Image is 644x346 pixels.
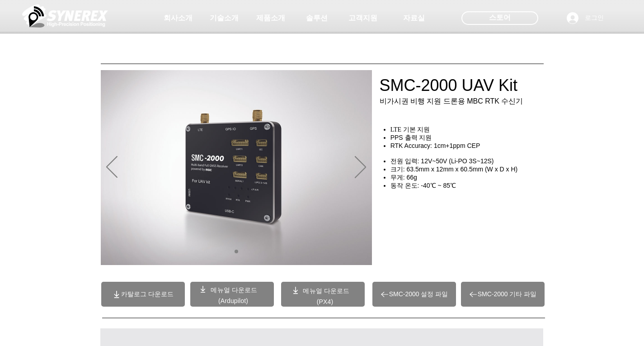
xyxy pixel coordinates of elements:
a: (Ardupilot) [218,297,248,304]
span: 크기: 63.5mm x 12mm x 60.5mm (W x D x H) [390,166,518,173]
a: (PX4) [317,298,334,305]
span: 동작 온도: -40℃ ~ 85℃ [390,182,456,189]
button: 다음 [355,156,366,180]
span: RTK Accuracy: 1cm+1ppm CEP [390,142,480,149]
nav: 슬라이드 [231,250,241,253]
span: 카탈로그 다운로드 [121,290,174,299]
a: 솔루션 [294,9,339,27]
a: 고객지원 [340,9,385,27]
img: SMC2000.jpg [101,70,372,265]
span: 무게: 66g [390,174,417,181]
span: 전원 입력: 12V~50V (Li-PO 3S~12S) [390,157,494,165]
span: SMC-2000 기타 파일 [478,290,537,299]
a: 회사소개 [155,9,201,27]
a: 자료실 [391,9,437,27]
img: 씨너렉스_White_simbol_대지 1.png [22,2,108,29]
div: 스토어 [461,11,538,25]
a: 01 [235,250,238,253]
a: SMC-2000 기타 파일 [461,282,545,307]
a: 제품소개 [248,9,293,27]
span: 제품소개 [256,14,285,23]
button: 로그인 [560,9,610,27]
span: 고객지원 [348,14,377,23]
a: 메뉴얼 다운로드 [303,287,349,294]
span: 자료실 [403,14,425,23]
button: 이전 [106,156,118,180]
span: 기술소개 [210,14,239,23]
span: 솔루션 [306,14,328,23]
a: SMC-2000 설정 파일 [372,282,456,307]
div: 슬라이드쇼 [101,70,372,265]
a: 메뉴얼 다운로드 [211,286,257,294]
span: 스토어 [489,13,511,23]
span: 회사소개 [164,14,193,23]
span: 로그인 [582,14,607,23]
a: 카탈로그 다운로드 [101,282,185,307]
span: SMC-2000 설정 파일 [389,290,448,299]
a: 기술소개 [202,9,247,27]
